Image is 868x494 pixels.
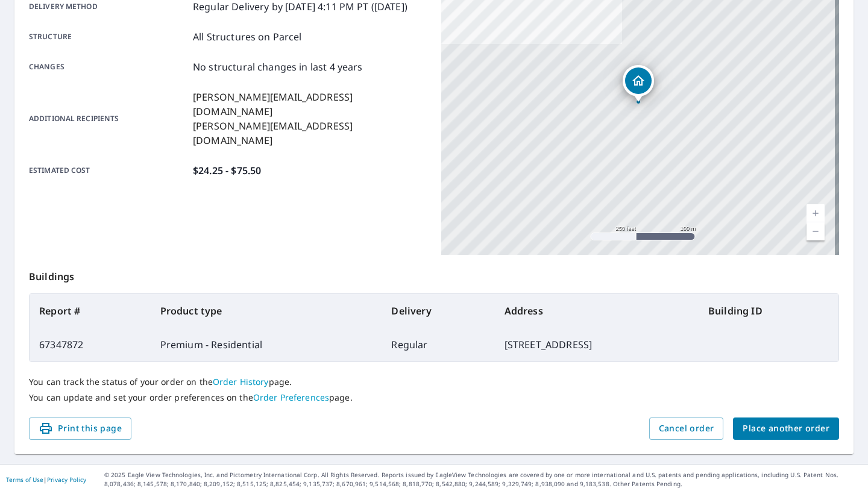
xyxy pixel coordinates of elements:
[30,294,151,328] th: Report #
[623,65,654,102] div: Dropped pin, building 1, Residential property, 20 Shady Oak Ln Conroe, TX 77304
[29,90,188,148] p: Additional recipients
[382,328,494,361] td: Regular
[104,471,862,489] p: © 2025 Eagle View Technologies, Inc. and Pictometry International Corp. All Rights Reserved. Repo...
[193,90,427,119] p: [PERSON_NAME][EMAIL_ADDRESS][DOMAIN_NAME]
[29,377,839,387] p: You can track the status of your order on the page.
[253,392,329,403] a: Order Preferences
[151,294,382,328] th: Product type
[699,294,838,328] th: Building ID
[29,163,188,178] p: Estimated cost
[6,476,86,483] p: |
[649,417,724,440] button: Cancel order
[807,222,825,240] a: Current Level 17, Zoom Out
[495,294,699,328] th: Address
[495,328,699,361] td: [STREET_ADDRESS]
[29,417,131,440] button: Print this page
[193,119,427,148] p: [PERSON_NAME][EMAIL_ADDRESS][DOMAIN_NAME]
[29,255,839,293] p: Buildings
[47,475,86,484] a: Privacy Policy
[743,421,829,436] span: Place another order
[29,392,839,403] p: You can update and set your order preferences on the page.
[29,60,188,74] p: Changes
[193,30,302,44] p: All Structures on Parcel
[193,60,363,74] p: No structural changes in last 4 years
[193,163,261,178] p: $24.25 - $75.50
[213,376,269,387] a: Order History
[30,328,151,361] td: 67347872
[382,294,494,328] th: Delivery
[29,30,188,44] p: Structure
[151,328,382,361] td: Premium - Residential
[39,421,122,436] span: Print this page
[659,421,714,436] span: Cancel order
[6,475,43,484] a: Terms of Use
[733,417,839,440] button: Place another order
[807,204,825,222] a: Current Level 17, Zoom In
